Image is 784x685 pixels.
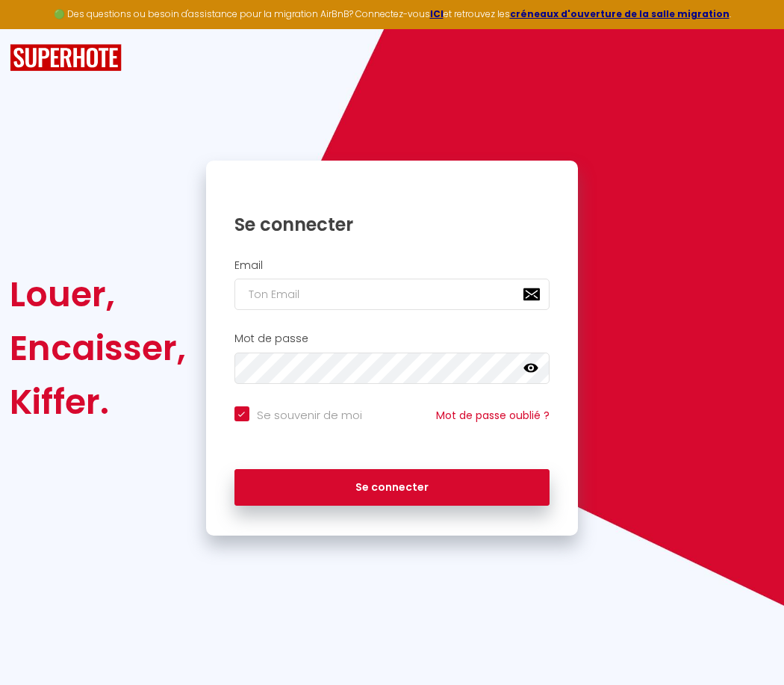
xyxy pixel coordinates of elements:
div: Kiffer. [10,375,186,429]
a: créneaux d'ouverture de la salle migration [510,7,729,20]
h2: Mot de passe [234,332,550,345]
div: Encaisser, [10,321,186,375]
img: SuperHote logo [10,44,122,72]
button: Se connecter [234,469,550,506]
div: Louer, [10,267,186,321]
a: Mot de passe oublié ? [436,408,550,423]
a: ICI [430,7,444,20]
input: Ton Email [234,279,550,310]
h1: Se connecter [234,213,550,236]
h2: Email [234,259,550,272]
